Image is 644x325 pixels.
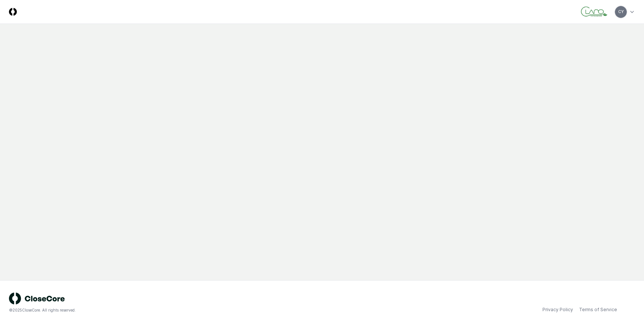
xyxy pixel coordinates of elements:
[542,306,573,313] a: Privacy Policy
[9,307,322,313] div: © 2025 CloseCore. All rights reserved.
[9,292,65,304] img: logo
[579,306,617,313] a: Terms of Service
[9,8,17,16] img: Logo
[580,6,608,18] img: Claro Renewables logo
[614,5,628,19] button: CY
[618,9,624,15] span: CY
